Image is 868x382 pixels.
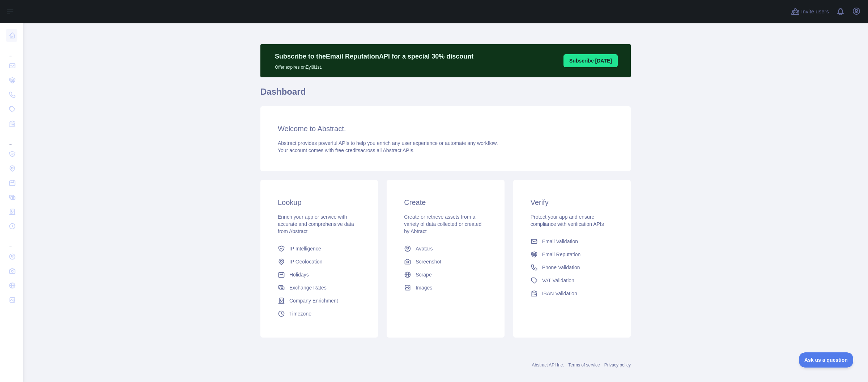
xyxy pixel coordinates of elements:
[542,251,581,258] span: Email Reputation
[542,264,580,271] span: Phone Validation
[278,147,414,153] span: Your account comes with across all Abstract APIs.
[401,242,490,255] a: Avatars
[532,362,564,368] a: Abstract API Inc.
[289,271,309,278] span: Holidays
[275,51,473,61] p: Subscribe to the Email Reputation API for a special 30 % discount
[568,362,600,368] a: Terms of service
[416,271,431,278] span: Scrape
[416,258,441,265] span: Screenshot
[528,235,616,248] a: Email Validation
[801,8,829,16] span: Invite users
[335,147,360,153] span: free credits
[289,258,323,265] span: IP Geolocation
[278,124,613,134] h3: Welcome to Abstract.
[289,297,338,304] span: Company Enrichment
[790,6,830,17] button: Invite users
[278,197,361,207] h3: Lookup
[416,284,432,291] span: Images
[542,238,578,245] span: Email Validation
[289,245,321,252] span: IP Intelligence
[542,277,574,284] span: VAT Validation
[275,242,363,255] a: IP Intelligence
[528,261,616,274] a: Phone Validation
[799,352,854,368] iframe: Toggle Customer Support
[260,86,631,103] h1: Dashboard
[563,54,618,67] button: Subscribe [DATE]
[278,214,354,234] span: Enrich your app or service with accurate and comprehensive data from Abstract
[528,248,616,261] a: Email Reputation
[401,255,490,268] a: Screenshot
[542,290,577,297] span: IBAN Validation
[275,61,473,70] p: Offer expires on Eylül 1st.
[531,214,604,227] span: Protect your app and ensure compliance with verification APIs
[275,268,363,281] a: Holidays
[6,132,17,146] div: ...
[604,362,631,368] a: Privacy policy
[401,268,490,281] a: Scrape
[278,140,498,146] span: Abstract provides powerful APIs to help you enrich any user experience or automate any workflow.
[275,307,363,320] a: Timezone
[404,214,481,234] span: Create or retrieve assets from a variety of data collected or created by Abtract
[404,197,487,207] h3: Create
[289,310,311,317] span: Timezone
[416,245,433,252] span: Avatars
[528,287,616,300] a: IBAN Validation
[275,294,363,307] a: Company Enrichment
[289,284,327,291] span: Exchange Rates
[531,197,613,207] h3: Verify
[528,274,616,287] a: VAT Validation
[275,255,363,268] a: IP Geolocation
[401,281,490,294] a: Images
[6,43,17,58] div: ...
[6,234,17,249] div: ...
[275,281,363,294] a: Exchange Rates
